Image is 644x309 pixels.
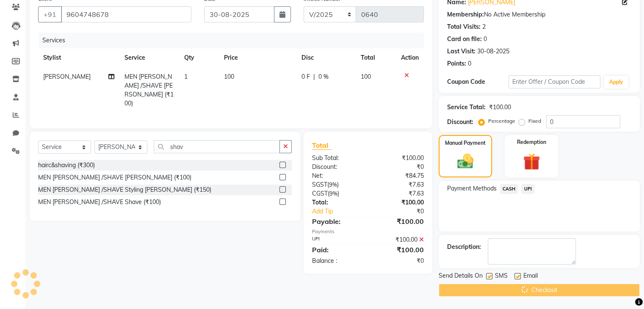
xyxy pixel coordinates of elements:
label: Redemption [517,138,546,146]
div: Balance : [306,257,368,265]
div: 0 [484,35,487,44]
span: Email [523,271,538,282]
th: Price [219,48,296,67]
div: Total: [306,198,368,207]
div: UPI [306,235,368,244]
span: [PERSON_NAME] [43,73,91,80]
div: ₹100.00 [368,198,430,207]
div: Payable: [306,216,368,226]
th: Total [356,48,396,67]
div: Sub Total: [306,154,368,163]
label: Fixed [528,117,541,125]
div: ₹100.00 [368,216,430,226]
input: Search by Name/Mobile/Email/Code [61,6,191,22]
span: 0 % [318,72,329,81]
div: MEN [PERSON_NAME] /SHAVE Styling [PERSON_NAME] (₹150) [38,185,211,194]
div: ( ) [306,180,368,189]
div: ₹0 [368,257,430,265]
th: Disc [296,48,356,67]
div: ₹100.00 [368,154,430,163]
div: Description: [447,243,481,251]
div: Card on file: [447,35,482,44]
div: Last Visit: [447,47,475,56]
span: MEN [PERSON_NAME] /SHAVE [PERSON_NAME] (₹100) [124,73,174,107]
div: 2 [482,22,486,31]
input: Search or Scan [154,140,280,153]
div: Service Total: [447,103,486,112]
span: 100 [224,73,234,80]
span: SGST [312,181,327,188]
div: Points: [447,59,466,68]
th: Action [396,48,424,67]
span: Payment Methods [447,184,497,193]
span: Total [312,141,332,150]
span: 1 [184,73,188,80]
span: 9% [329,181,337,188]
span: 100 [361,73,371,80]
span: CGST [312,190,328,197]
img: _gift.svg [518,151,545,172]
div: ₹100.00 [368,235,430,244]
div: hairc&shaving (₹300) [38,161,95,170]
div: Net: [306,171,368,180]
span: UPI [521,184,534,194]
span: | [313,72,315,81]
span: Send Details On [439,271,483,282]
div: MEN [PERSON_NAME] /SHAVE [PERSON_NAME] (₹100) [38,173,191,182]
div: Services [39,33,430,48]
label: Percentage [488,117,515,125]
span: 9% [329,190,337,197]
div: ₹100.00 [368,245,430,255]
div: 0 [468,59,471,68]
span: 0 F [301,72,310,81]
div: Membership: [447,10,484,19]
button: Apply [604,76,628,88]
div: ( ) [306,189,368,198]
span: SMS [495,271,508,282]
button: +91 [38,6,62,22]
div: MEN [PERSON_NAME] /SHAVE Shave (₹100) [38,198,161,207]
label: Manual Payment [445,139,486,147]
div: ₹7.63 [368,189,430,198]
div: ₹100.00 [489,103,511,112]
div: No Active Membership [447,10,631,19]
div: Paid: [306,245,368,255]
th: Qty [179,48,219,67]
div: Discount: [447,118,473,127]
div: ₹0 [378,207,430,216]
div: ₹84.75 [368,171,430,180]
input: Enter Offer / Coupon Code [509,75,601,88]
div: Payments [312,228,424,235]
div: Coupon Code [447,77,509,86]
th: Service [119,48,179,67]
div: Discount: [306,163,368,171]
a: Add Tip [306,207,378,216]
th: Stylist [38,48,119,67]
div: ₹0 [368,163,430,171]
div: Total Visits: [447,22,481,31]
img: _cash.svg [452,152,478,171]
span: CASH [500,184,518,194]
div: ₹7.63 [368,180,430,189]
div: 30-08-2025 [477,47,509,56]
